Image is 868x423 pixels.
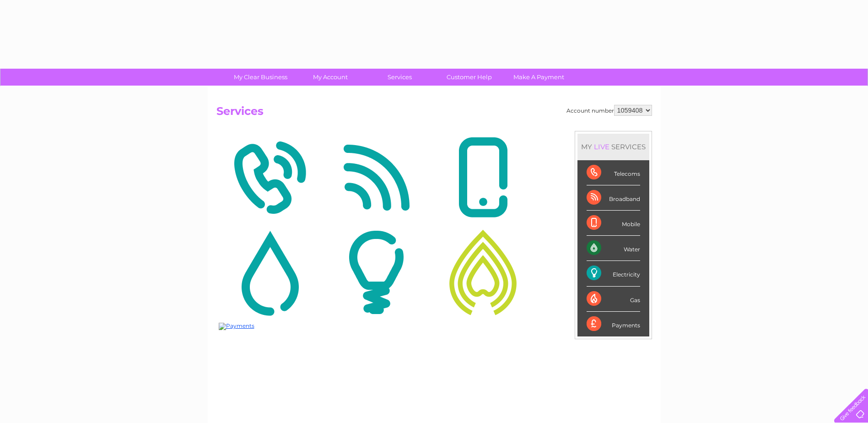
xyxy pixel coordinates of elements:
[219,228,321,317] img: Water
[432,228,534,317] img: Gas
[587,185,640,211] div: Broadband
[587,261,640,286] div: Electricity
[592,142,611,151] div: LIVE
[501,69,577,86] a: Make A Payment
[325,228,427,317] img: Electricity
[587,287,640,312] div: Gas
[219,323,254,330] img: Payments
[362,69,437,86] a: Services
[432,133,534,222] img: Mobile
[587,312,640,336] div: Payments
[587,211,640,236] div: Mobile
[216,105,652,122] h2: Services
[325,133,427,222] img: Broadband
[292,69,368,86] a: My Account
[431,69,507,86] a: Customer Help
[587,160,640,185] div: Telecoms
[566,105,652,116] div: Account number
[223,69,298,86] a: My Clear Business
[219,133,321,222] img: Telecoms
[577,134,649,160] div: MY SERVICES
[587,236,640,261] div: Water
